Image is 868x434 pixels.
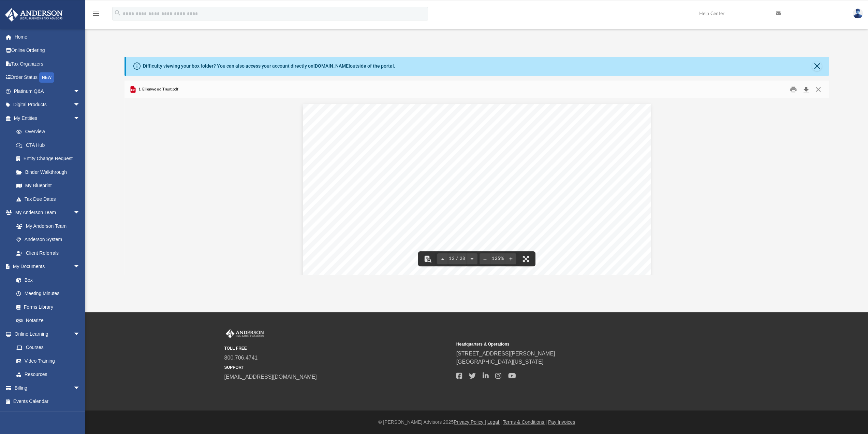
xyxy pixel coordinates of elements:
button: 12 / 28 [448,251,467,266]
a: CTA Hub [10,138,90,152]
span: , [441,195,443,201]
a: Courses [10,341,87,354]
span: and may be assigned or otherwise transferred as such. No Beneficiary shall have any legal or equi... [352,216,609,222]
a: My Anderson Teamarrow_drop_down [5,206,87,220]
div: Current zoom level [490,256,505,261]
a: Tax Organizers [5,57,90,71]
span: 1 Ellenwood Trust.pdf [137,86,178,93]
a: Privacy Policy | [454,419,486,425]
button: Close [812,61,822,71]
span: arrow_drop_down [73,84,87,98]
span: right, title or interest, as realty, in or to a [352,223,452,229]
span: RELIANCE BY THIRD PARTIES [372,241,460,248]
span: Percentage Interest [515,174,567,180]
a: My Blueprint [10,179,87,193]
span: according to the percentage interest set forth opposite its name: [425,163,583,169]
div: © [PERSON_NAME] Advisors 2025 [85,419,868,426]
span: arrow_drop_down [73,98,87,112]
span: tation [595,241,610,248]
span: arrow_drop_down [73,111,87,125]
button: Close [812,84,824,95]
a: menu [92,13,100,18]
a: Order StatusNEW [5,71,90,85]
span: : [501,145,503,152]
span: The following is the Beneficiary of this Trust, and as such shall be entitled to all of the earni... [352,156,609,162]
span: arrow_drop_down [73,206,87,220]
span: From time to time, third parties may require documen [464,241,595,248]
a: Platinum Q&Aarrow_drop_down [5,84,90,98]
span: identifies the trust and the current Trustee(s); (2) sets forth the powers and authority of the T... [352,270,609,276]
div: NEW [39,72,54,83]
span: right to compel partition. The Beneficiaries shall have only the rights, as personalty [352,230,560,237]
a: Pay Invoices [548,419,575,425]
span: Trustee then serving, or the powers held by the Trustee [352,256,490,262]
a: Video Training [10,354,84,368]
a: Forms Library [10,300,84,314]
span: [STREET_ADDRESS][PERSON_NAME] [376,195,477,201]
a: [EMAIL_ADDRESS][DOMAIN_NAME] [224,374,317,380]
span: 3. [362,145,367,152]
a: [STREET_ADDRESS][PERSON_NAME] [456,351,555,356]
a: Notarize [10,314,87,327]
a: Overview [10,125,90,139]
span: Trustee may use an Affidavit or Certification of Trust that (1) [449,263,609,269]
span: and proceeds of the [352,163,401,169]
a: Legal | [487,419,502,425]
a: My Anderson Team [10,219,84,233]
a: Billingarrow_drop_down [5,381,90,395]
span: AND INTERESTS OF BENEFICIARIES [396,145,501,152]
a: My Entitiesarrow_drop_down [5,111,90,125]
a: Events Calendar [5,395,90,408]
a: 800.706.4741 [224,355,258,361]
button: Next page [467,251,477,266]
span: Beneficiary [376,174,406,180]
span: The interests of the Beneficiaries in the Property shall be deemed to be personal property and sh... [352,209,609,215]
button: Previous page [437,251,448,266]
a: Digital Productsarrow_drop_down [5,98,90,112]
small: TOLL FREE [224,345,452,351]
span: NAMES [372,145,394,152]
span: to verify the existence of [352,249,416,255]
a: Anderson System [10,233,87,247]
a: [DOMAIN_NAME] [313,63,350,69]
span: arrow_drop_down [73,327,87,341]
span: arrow_drop_down [73,381,87,395]
a: [GEOGRAPHIC_DATA][US_STATE] [456,359,544,365]
i: menu [92,10,100,18]
span: Property [402,163,424,169]
button: Zoom in [505,251,516,266]
span: provide the required verification, the [352,263,446,269]
span: [PERSON_NAME] [426,195,474,201]
a: Box [10,273,84,287]
a: Client Referrals [10,246,87,260]
span: 4. [362,241,367,248]
span: _____% [549,184,570,191]
div: Difficulty viewing your box folder? You can also access your account directly on outside of the p... [143,62,395,70]
button: Toggle findbar [420,251,435,266]
span: . [460,241,461,248]
a: Binder Walkthrough [10,165,90,179]
a: Home [5,30,90,44]
a: Online Learningarrow_drop_down [5,327,87,341]
button: Zoom out [480,251,490,266]
span: ___________ [515,184,549,191]
img: Anderson Advisors Platinum Portal [3,8,65,22]
button: Enter fullscreen [518,251,533,266]
span: . [607,230,608,237]
span: as [562,230,567,237]
div: Document Viewer [124,98,829,275]
a: Terms & Conditions | [503,419,547,425]
i: search [114,9,121,17]
a: Meeting Minutes [10,287,87,300]
span: 12 / 28 [448,256,467,261]
span: , or particular provisions of it, such as the name or names of the [443,249,609,255]
span: ny real estate which constitutes all or part of the Property or the [452,223,609,229]
span: , [423,195,425,201]
a: Resources [10,368,87,381]
img: User Pic [853,9,863,18]
a: My Documentsarrow_drop_down [5,260,87,274]
span: this Trust [577,256,600,262]
small: SUPPORT [224,364,452,370]
a: Tax Due Dates [10,192,90,206]
span: arrow_drop_down [73,260,87,274]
